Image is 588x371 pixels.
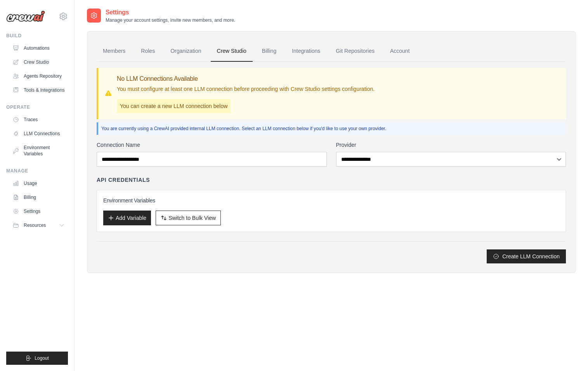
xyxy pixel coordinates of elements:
[286,41,326,62] a: Integrations
[6,104,68,110] div: Operate
[9,219,68,232] button: Resources
[35,355,49,361] span: Logout
[9,191,68,204] a: Billing
[103,197,559,204] h3: Environment Variables
[9,205,68,218] a: Settings
[101,125,563,132] p: You are currently using a CrewAI provided internal LLM connection. Select an LLM connection below...
[97,41,132,62] a: Members
[97,141,327,149] label: Connection Name
[164,41,207,62] a: Organization
[24,222,46,228] span: Resources
[336,141,566,149] label: Provider
[9,56,68,68] a: Crew Studio
[9,177,68,190] a: Usage
[6,352,68,365] button: Logout
[106,17,235,23] p: Manage your account settings, invite new members, and more.
[9,70,68,82] a: Agents Repository
[256,41,283,62] a: Billing
[6,168,68,174] div: Manage
[156,211,221,225] button: Switch to Bulk View
[9,42,68,54] a: Automations
[211,41,253,62] a: Crew Studio
[117,85,375,93] p: You must configure at least one LLM connection before proceeding with Crew Studio settings config...
[9,141,68,160] a: Environment Variables
[330,41,381,62] a: Git Repositories
[9,84,68,96] a: Tools & Integrations
[117,74,375,84] h3: No LLM Connections Available
[106,8,235,17] h2: Settings
[168,214,216,222] span: Switch to Bulk View
[135,41,161,62] a: Roles
[487,249,566,263] button: Create LLM Connection
[6,10,45,22] img: Logo
[103,211,151,225] button: Add Variable
[117,99,231,113] p: You can create a new LLM connection below
[9,127,68,140] a: LLM Connections
[6,33,68,39] div: Build
[97,176,150,184] h4: API Credentials
[384,41,416,62] a: Account
[9,113,68,126] a: Traces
